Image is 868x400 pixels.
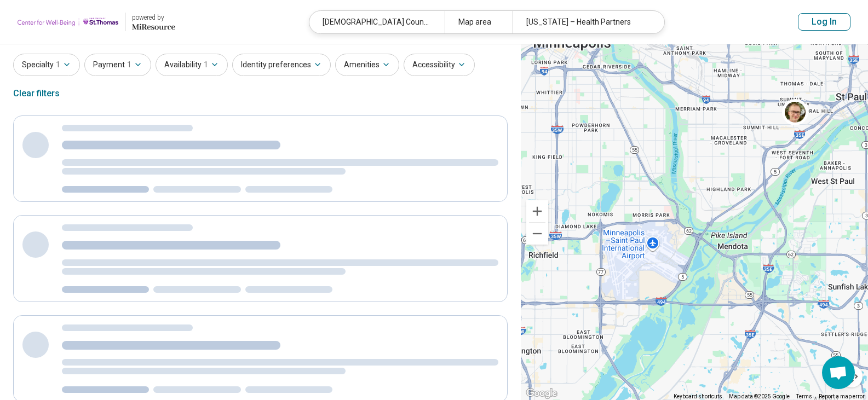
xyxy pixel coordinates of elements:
div: [US_STATE] – Health Partners [513,11,648,33]
div: Map area [445,11,513,33]
button: Log In [798,13,850,31]
div: Clear filters [13,80,60,107]
button: Availability1 [156,54,228,76]
div: powered by [132,13,175,22]
a: Report a map error [819,393,865,399]
span: 1 [127,59,131,71]
button: Zoom out [526,223,548,245]
span: 1 [204,59,208,71]
button: Accessibility [404,54,475,76]
button: Amenities [335,54,399,76]
button: Specialty1 [13,54,80,76]
button: Identity preferences [232,54,331,76]
a: University of St. Thomaspowered by [18,9,175,35]
a: Terms (opens in new tab) [796,393,812,399]
span: Map data ©2025 Google [729,393,790,399]
button: Zoom in [526,200,548,222]
img: University of St. Thomas [18,9,118,35]
button: Payment1 [84,54,151,76]
span: 1 [56,59,60,71]
div: Open chat [822,356,855,389]
div: [DEMOGRAPHIC_DATA] Counseling [309,11,445,33]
